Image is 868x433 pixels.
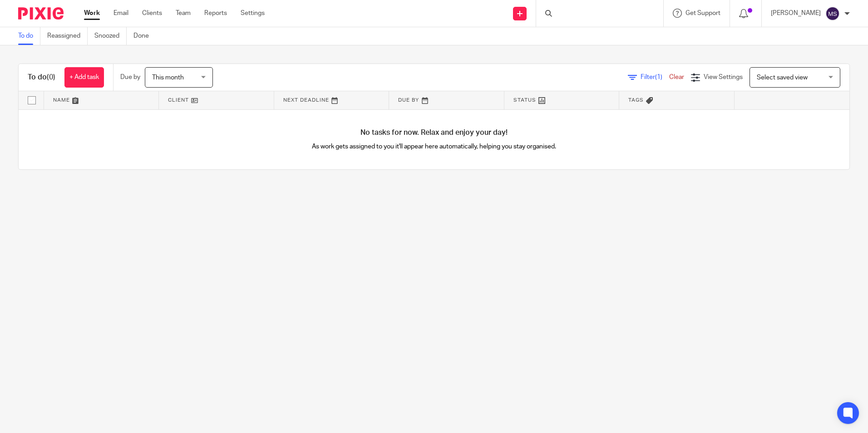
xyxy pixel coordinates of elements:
a: Done [133,27,156,45]
span: (1) [655,74,662,80]
p: As work gets assigned to you it'll appear here automatically, helping you stay organised. [227,142,642,151]
span: This month [152,74,184,81]
span: View Settings [704,74,743,80]
a: Team [176,9,191,18]
a: Reports [204,9,227,18]
a: + Add task [64,67,104,88]
img: svg%3E [825,6,840,21]
a: Settings [241,9,265,18]
a: Clients [142,9,162,18]
h4: No tasks for now. Relax and enjoy your day! [19,128,849,138]
a: To do [18,27,40,45]
h1: To do [28,73,55,82]
p: Due by [120,73,140,82]
a: Email [113,9,128,18]
a: Reassigned [47,27,88,45]
a: Work [84,9,100,18]
span: (0) [47,74,55,81]
span: Filter [641,74,669,80]
img: Pixie [18,7,64,20]
p: [PERSON_NAME] [771,9,821,18]
span: Select saved view [757,74,808,81]
a: Clear [669,74,684,80]
a: Snoozed [94,27,127,45]
span: Get Support [686,10,720,16]
span: Tags [628,98,644,103]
